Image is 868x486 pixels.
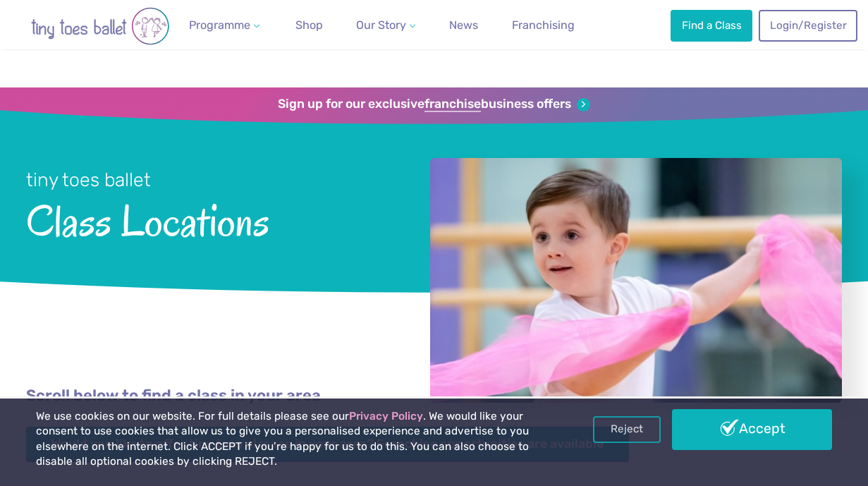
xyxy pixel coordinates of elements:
[759,10,857,41] a: Login/Register
[16,7,185,45] img: tiny toes ballet
[593,416,661,443] a: Reject
[26,193,393,245] span: Class Locations
[424,97,481,112] strong: franchise
[449,18,478,32] span: News
[349,410,423,423] a: Privacy Policy
[295,18,323,32] span: Shop
[183,11,265,40] a: Programme
[512,18,575,32] span: Franchising
[26,169,151,191] small: tiny toes ballet
[36,409,554,470] p: We use cookies on our website. For full details please see our . We would like your consent to us...
[278,97,590,112] a: Sign up for our exclusivefranchisebusiness offers
[444,11,484,40] a: News
[356,18,406,32] span: Our Story
[26,385,842,407] p: Scroll below to find a class in your area
[506,11,580,40] a: Franchising
[672,409,832,450] a: Accept
[671,10,752,41] a: Find a Class
[290,11,329,40] a: Shop
[350,11,421,40] a: Our Story
[189,18,250,32] span: Programme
